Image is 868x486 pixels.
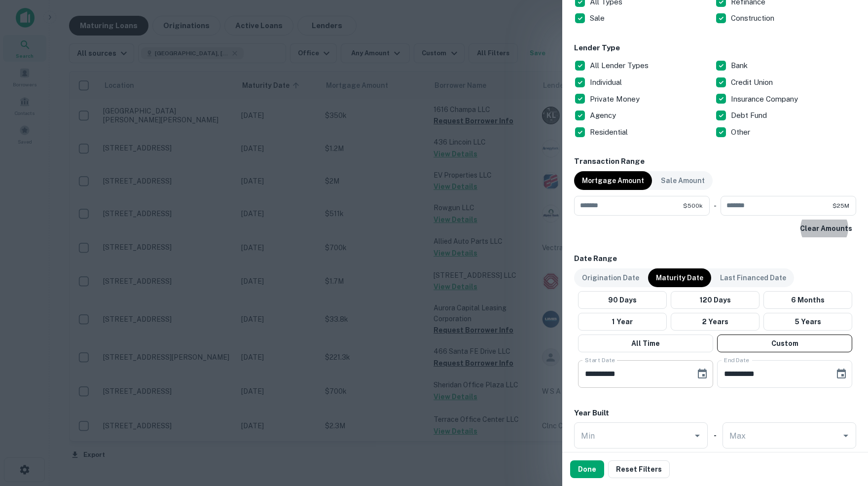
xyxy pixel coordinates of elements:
p: Agency [590,110,618,121]
h6: Date Range [574,253,856,264]
p: Debt Fund [731,110,769,121]
label: End Date [724,356,749,364]
button: 90 Days [578,291,667,309]
p: Sale [590,12,607,24]
button: 5 Years [763,313,852,331]
button: Open [690,429,704,443]
p: Other [731,126,752,138]
h6: Lender Type [574,42,856,54]
p: Bank [731,60,750,72]
button: Done [570,460,604,478]
button: Clear Amounts [796,220,856,237]
p: All Lender Types [590,60,651,72]
div: - [714,196,717,216]
span: $500k [683,201,703,210]
p: Last Financed Date [720,272,786,283]
span: $25M [832,201,849,210]
button: Choose date, selected date is Apr 30, 2026 [832,364,851,384]
button: 6 Months [763,291,852,309]
p: Maturity Date [656,272,703,283]
p: Individual [590,76,624,88]
p: Mortgage Amount [582,175,644,186]
button: Open [839,429,853,443]
h6: Year Built [574,408,609,419]
label: Start Date [585,356,615,364]
button: Choose date, selected date is Oct 1, 2025 [692,364,712,384]
p: Credit Union [731,76,775,88]
p: Origination Date [582,272,639,283]
h6: Transaction Range [574,156,856,167]
button: All Time [578,335,713,352]
button: 120 Days [671,291,759,309]
p: Private Money [590,93,642,105]
button: 2 Years [671,313,759,331]
iframe: Chat Widget [819,375,868,423]
p: Residential [590,126,630,138]
p: Construction [731,12,776,24]
h6: - [714,430,717,441]
button: Custom [717,335,852,352]
button: Reset Filters [608,460,670,478]
p: Insurance Company [731,93,800,105]
p: Sale Amount [661,175,705,186]
button: 1 Year [578,313,667,331]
